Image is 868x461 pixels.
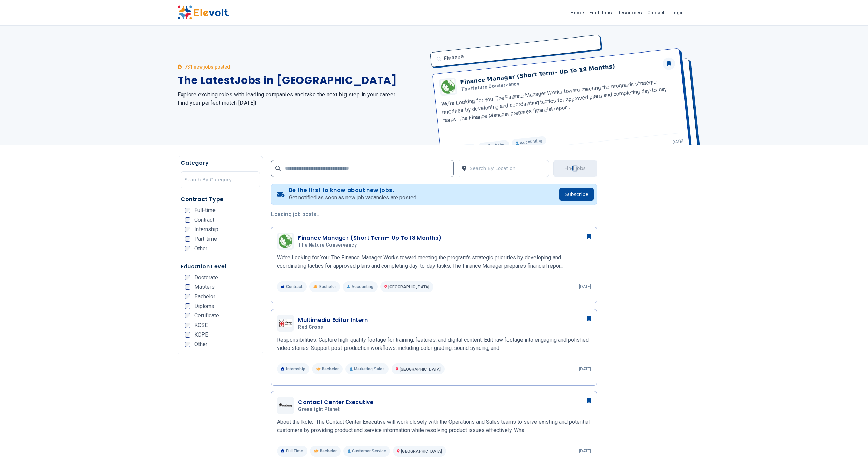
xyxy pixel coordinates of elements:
input: Full-time [185,208,190,213]
span: The Nature Conservancy [298,242,357,248]
input: Bachelor [185,294,190,299]
span: Certificate [194,313,219,318]
p: Loading job posts... [271,210,597,219]
h3: Finance Manager (Short Term– Up To 18 Months) [298,234,441,242]
button: Find JobsLoading... [553,160,597,177]
span: Bachelor [320,448,337,454]
input: Internship [185,227,190,232]
a: Home [568,7,587,18]
h3: Contact Center Executive [298,398,374,406]
span: Doctorate [194,275,218,280]
span: Bachelor [319,284,336,289]
p: Internship [277,363,309,374]
h2: Explore exciting roles with leading companies and take the next big step in your career. Find you... [178,91,426,107]
p: 731 new jobs posted [185,63,230,70]
img: Red cross [279,319,292,327]
p: About the Role: The Contact Center Executive will work closely with the Operations and Sales team... [277,418,591,434]
h5: Contract Type [181,195,260,204]
p: Responsibilities: Capture high-quality footage for training, features, and digital content. Edit ... [277,336,591,352]
h3: Multimedia Editor Intern [298,316,368,324]
span: Masters [194,284,215,290]
h5: Education Level [181,263,260,271]
input: KCPE [185,332,190,338]
span: Contract [194,217,214,223]
input: Masters [185,284,190,290]
a: Contact [645,7,667,18]
a: Red crossMultimedia Editor InternRed crossResponsibilities: Capture high-quality footage for trai... [277,315,591,374]
a: Login [667,6,688,19]
span: KCSE [194,323,208,328]
input: Part-time [185,236,190,242]
h5: Category [181,159,260,167]
button: Subscribe [559,188,594,201]
span: Bachelor [194,294,215,299]
span: Internship [194,227,218,232]
img: The Nature Conservancy [279,234,292,248]
a: Greenlight PlanetContact Center ExecutiveGreenlight PlanetAbout the Role: The Contact Center Exec... [277,397,591,457]
span: [GEOGRAPHIC_DATA] [401,449,442,454]
p: Contract [277,281,307,292]
input: Diploma [185,303,190,309]
p: Customer Service [343,446,390,457]
span: KCPE [194,332,208,338]
p: Accounting [343,281,378,292]
p: Get notified as soon as new job vacancies are posted. [289,194,417,202]
span: Bachelor [322,366,339,372]
input: Other [185,342,190,347]
p: [DATE] [579,284,591,289]
h1: The Latest Jobs in [GEOGRAPHIC_DATA] [178,74,426,87]
p: [DATE] [579,366,591,372]
p: Marketing Sales [345,363,389,374]
img: Elevolt [178,5,229,20]
a: The Nature ConservancyFinance Manager (Short Term– Up To 18 Months)The Nature ConservancyWe’re Lo... [277,233,591,292]
input: Certificate [185,313,190,318]
span: Full-time [194,208,216,213]
a: Resources [615,7,645,18]
span: Greenlight Planet [298,406,340,413]
div: Loading... [571,165,579,172]
p: Full Time [277,446,307,457]
span: Part-time [194,236,217,242]
a: Find Jobs [587,7,615,18]
input: Doctorate [185,275,190,280]
span: Other [194,342,207,347]
h4: Be the first to know about new jobs. [289,187,417,194]
input: Contract [185,217,190,223]
p: [DATE] [579,448,591,454]
input: KCSE [185,323,190,328]
img: Greenlight Planet [279,403,292,407]
span: [GEOGRAPHIC_DATA] [400,367,441,372]
input: Other [185,246,190,251]
span: Other [194,246,207,251]
span: Red cross [298,324,323,330]
span: [GEOGRAPHIC_DATA] [388,285,429,289]
p: We’re Looking for You: The Finance Manager Works toward meeting the program's strategic prioritie... [277,254,591,270]
span: Diploma [194,303,214,309]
